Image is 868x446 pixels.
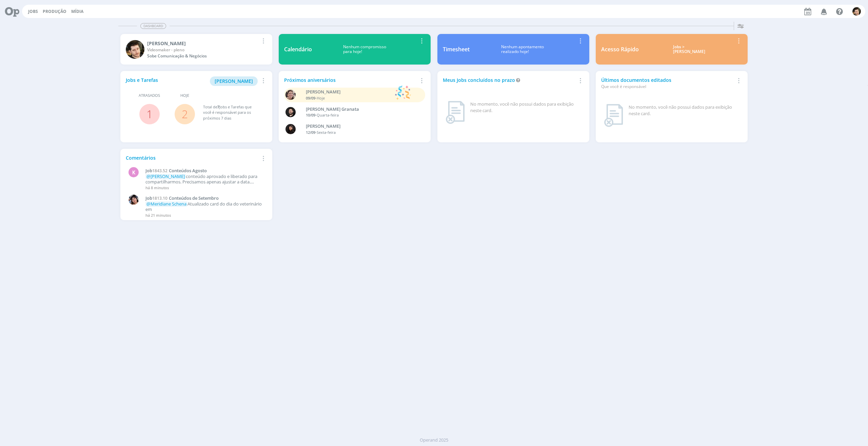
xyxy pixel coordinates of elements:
div: No momento, você não possui dados para exibição neste card. [470,101,581,114]
div: - [306,112,415,118]
div: - [306,130,415,136]
p: conteúdo aprovado e liberado para compartilharmos. Precisamos apenas ajustar a data. materiais [145,174,263,184]
img: E [129,195,139,205]
div: Aline Beatriz Jackisch [306,89,392,95]
button: [PERSON_NAME] [210,76,258,86]
span: Conteúdos Agosto [169,167,207,174]
div: Nenhum compromisso para hoje! [312,44,417,54]
button: Mídia [69,9,85,14]
a: Job1843.52Conteúdos Agosto [145,168,263,174]
div: Comentários [126,154,259,161]
span: 09/09 [306,95,315,101]
span: [PERSON_NAME] [215,78,253,84]
div: Total de Jobs e Tarefas que você é responsável para os próximos 7 dias [203,104,260,121]
button: V [852,5,861,17]
a: [PERSON_NAME] [210,77,258,84]
span: Conteúdos de Setembro [169,195,219,201]
button: Jobs [26,9,40,14]
a: V[PERSON_NAME]Videomaker - plenoSobe Comunicação & Negócios [120,34,272,65]
span: @Meridiane Schena [146,201,186,207]
a: 2 [182,107,188,121]
button: Produção [41,9,68,14]
span: @[PERSON_NAME] [146,173,185,179]
div: Timesheet [443,45,470,53]
div: Próximos aniversários [284,76,417,84]
span: há 21 minutos [145,213,171,218]
span: 1843.52 [152,168,167,174]
img: dashboard_not_found.png [446,101,465,124]
span: Dashboard [140,23,166,29]
span: Sexta-feira [317,130,336,135]
p: Atualizado card do dia do veterinário em [145,201,263,212]
span: Hoje [317,95,325,101]
span: Atrasados [139,93,160,99]
a: 1 [146,107,153,121]
span: Quarta-feira [317,112,339,118]
img: V [852,7,861,16]
a: Produção [43,8,66,14]
div: Acesso Rápido [601,45,639,53]
a: Job1813.10Conteúdos de Setembro [145,196,263,201]
span: 12/09 [306,130,315,135]
div: K [129,167,139,177]
a: Mídia [71,8,83,14]
div: Luana da Silva de Andrade [306,123,415,130]
span: Hoje [180,93,189,99]
div: Calendário [284,45,312,53]
img: A [285,90,296,100]
div: Que você é responsável [601,84,734,90]
img: V [126,40,144,59]
div: Jobs e Tarefas [126,76,259,86]
a: Jobs [28,8,38,14]
a: TimesheetNenhum apontamentorealizado hoje! [437,34,589,65]
div: Últimos documentos editados [601,76,734,90]
div: Meus Jobs concluídos no prazo [443,76,576,84]
span: 7 [217,104,219,109]
div: No momento, você não possui dados para exibição neste card. [629,104,739,117]
img: dashboard_not_found.png [604,104,623,127]
div: Sobe Comunicação & Negócios [147,53,259,59]
span: 1813.10 [152,195,167,201]
img: L [285,124,296,134]
div: Nenhum apontamento realizado hoje! [470,44,576,54]
div: Vinícius Marques [147,40,259,47]
div: Videomaker - pleno [147,47,259,53]
span: 10/09 [306,112,315,118]
div: Jobs > [PERSON_NAME] [644,44,734,54]
span: há 8 minutos [145,185,169,190]
div: Bruno Corralo Granata [306,106,415,113]
img: B [285,107,296,117]
div: - [306,95,392,101]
